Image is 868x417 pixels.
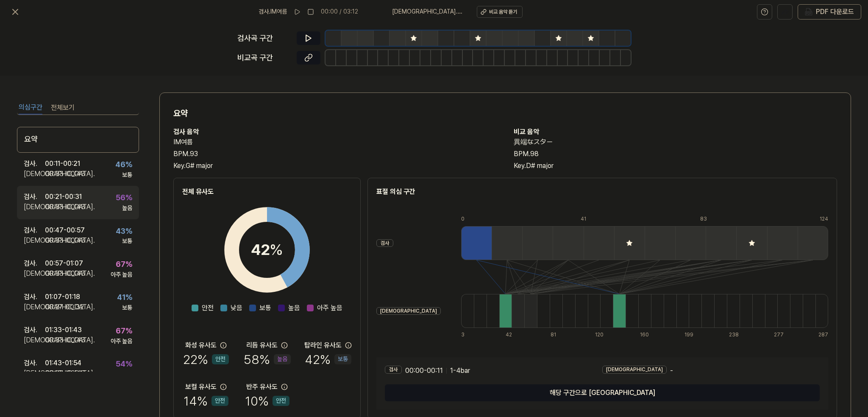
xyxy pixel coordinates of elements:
span: 낮음 [231,303,242,313]
div: Key. G# major [173,161,497,171]
div: 54 % [116,358,132,370]
div: 00:33 - 00:43 [45,269,85,279]
span: 안전 [202,303,214,313]
div: [DEMOGRAPHIC_DATA] . [24,235,45,246]
div: 안전 [212,354,229,364]
button: 의심구간 [19,101,42,115]
div: 67 % [116,258,132,271]
div: 41 [581,215,611,223]
div: 00:33 - 00:43 [45,335,85,345]
span: 보통 [259,303,271,313]
div: 00:33 - 00:43 [45,169,85,179]
div: BPM. 98 [514,149,837,159]
div: 보통 [122,237,132,246]
div: 높음 [122,204,132,213]
div: 검사 [376,239,393,247]
h2: 비교 음악 [514,127,837,137]
div: 01:33 - 01:43 [45,325,82,335]
span: [DEMOGRAPHIC_DATA] . 異端なスター [392,8,467,16]
div: 화성 유사도 [185,340,217,350]
div: 검사 . [24,159,45,169]
div: 요약 [17,127,139,153]
img: PDF Download [805,8,812,16]
div: 00:33 - 00:43 [45,368,85,378]
h2: IM여름 [173,137,497,147]
div: 120 [595,331,608,339]
div: 10 % [245,392,289,410]
div: 비교곡 구간 [237,52,292,64]
div: 67 % [116,325,132,337]
div: 아주 높음 [111,337,132,346]
div: 287 [818,331,828,339]
div: 83 [700,215,731,223]
div: BPM. 93 [173,149,497,159]
div: 검사 . [24,358,45,368]
button: help [757,4,772,20]
div: 00:47 - 00:57 [45,225,85,235]
h2: 검사 음악 [173,127,497,137]
span: 아주 높음 [317,303,342,313]
div: 안전 [273,396,289,406]
div: 01:07 - 01:18 [45,292,80,302]
div: 00:21 - 00:31 [45,192,82,202]
span: 00:00 - 00:11 [405,366,443,376]
div: 검사 . [24,258,45,269]
h2: 전체 유사도 [182,187,352,197]
h1: 요약 [173,106,837,120]
div: [DEMOGRAPHIC_DATA] . [24,368,45,378]
div: [DEMOGRAPHIC_DATA] [602,366,667,374]
div: 124 [820,215,828,223]
div: 81 [551,331,563,339]
div: 검사 . [24,325,45,335]
div: 199 [684,331,697,339]
div: 43 % [116,225,132,238]
div: 보통 [122,171,132,179]
div: 58 % [244,350,291,368]
a: 비교 음악 듣기 [477,6,523,18]
div: 238 [729,331,742,339]
img: share [781,8,789,16]
div: 반주 유사도 [246,382,278,392]
div: 높음 [274,354,291,364]
div: 160 [640,331,653,339]
div: 높음 [122,370,132,379]
div: 검사 . [24,225,45,235]
svg: help [761,8,768,16]
div: 00:57 - 01:07 [45,258,83,269]
div: 41 % [117,291,132,304]
div: 22 % [183,350,229,368]
button: PDF 다운로드 [803,5,856,19]
div: 3 [461,331,474,339]
div: 0 [461,215,492,223]
div: - [602,366,820,376]
div: 42 [251,238,283,261]
div: [DEMOGRAPHIC_DATA] . [24,269,45,279]
div: 56 % [116,192,132,204]
div: 46 % [115,159,132,171]
div: 14 % [184,392,228,410]
span: 높음 [288,303,300,313]
button: 전체보기 [51,101,75,115]
div: 00:00 / 03:12 [321,8,358,16]
div: 42 % [305,350,351,368]
h2: 표절 의심 구간 [376,187,828,197]
div: 검사 . [24,292,45,302]
div: 비교 음악 듣기 [489,8,517,16]
div: 00:33 - 00:43 [45,235,85,246]
button: 해당 구간으로 [GEOGRAPHIC_DATA] [385,384,820,401]
span: % [270,241,283,259]
div: [DEMOGRAPHIC_DATA] [376,307,441,315]
div: [DEMOGRAPHIC_DATA] . [24,169,45,179]
span: 검사 . IM여름 [259,8,287,16]
div: 277 [774,331,787,339]
div: 00:11 - 00:21 [45,159,80,169]
div: 아주 높음 [111,271,132,279]
div: Key. D# major [514,161,837,171]
div: 42 [506,331,518,339]
div: [DEMOGRAPHIC_DATA] . [24,302,45,312]
div: 검사 [385,366,402,374]
div: [DEMOGRAPHIC_DATA] . [24,202,45,212]
div: 검사 . [24,192,45,202]
div: 00:33 - 00:43 [45,202,85,212]
div: [DEMOGRAPHIC_DATA] . [24,335,45,345]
